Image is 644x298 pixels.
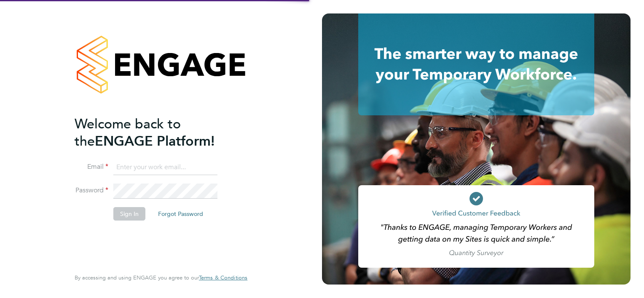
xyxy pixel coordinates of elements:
[199,274,247,281] a: Terms & Conditions
[75,274,247,281] span: By accessing and using ENGAGE you agree to our
[151,207,210,221] button: Forgot Password
[113,207,145,221] button: Sign In
[199,274,247,281] span: Terms & Conditions
[75,186,108,195] label: Password
[75,115,239,150] h2: ENGAGE Platform!
[75,162,108,171] label: Email
[75,116,181,149] span: Welcome back to the
[113,160,217,175] input: Enter your work email...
